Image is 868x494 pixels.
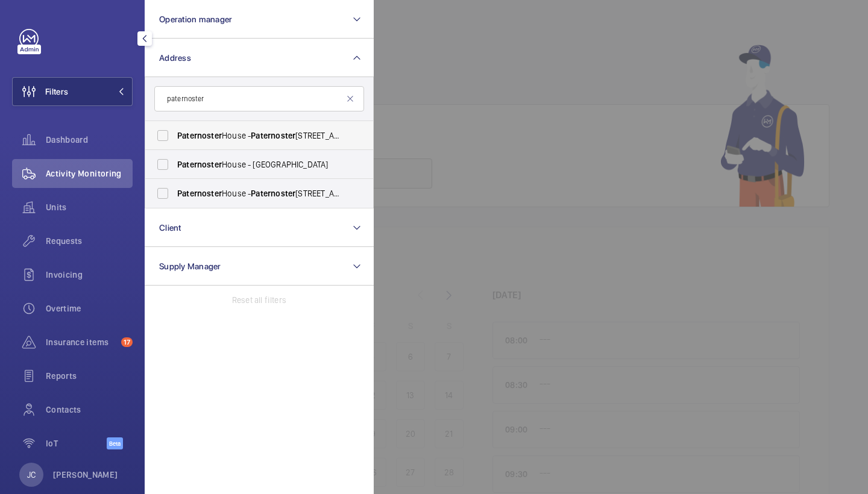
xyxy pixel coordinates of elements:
[46,370,133,382] span: Reports
[12,77,133,106] button: Filters
[107,437,123,449] span: Beta
[46,235,133,247] span: Requests
[121,337,133,347] span: 17
[46,404,133,416] span: Contacts
[27,469,36,481] p: JC
[46,269,133,281] span: Invoicing
[46,167,133,180] span: Activity Monitoring
[46,437,107,449] span: IoT
[45,86,68,98] span: Filters
[46,336,116,348] span: Insurance items
[46,134,133,146] span: Dashboard
[46,201,133,213] span: Units
[53,469,118,481] p: [PERSON_NAME]
[46,302,133,314] span: Overtime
